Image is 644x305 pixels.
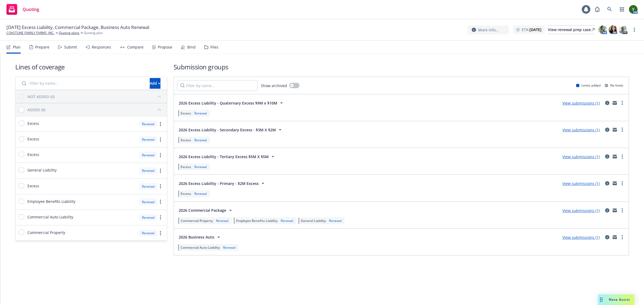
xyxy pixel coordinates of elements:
[280,218,294,223] div: Renewal
[210,45,218,49] div: Files
[181,165,191,169] span: Excess
[612,100,618,106] a: mail
[179,127,276,133] span: 2026 Excess Liability - Secondary Excess - $3M X $2M
[187,45,196,49] div: Bind
[23,7,39,12] span: Quoting
[6,31,54,35] a: COASTLINE FAMILY FARMS, INC.
[604,180,610,187] a: circleInformation
[27,183,39,189] span: Excess
[236,218,277,223] span: Employee Benefits Liability
[562,235,600,240] a: View submissions (1)
[181,138,191,142] span: Excess
[139,183,157,190] div: Renewal
[157,136,164,143] a: more
[27,152,39,157] span: Excess
[562,181,600,186] a: View submissions (1)
[619,25,627,34] img: photo
[84,31,103,35] span: Quoting plan
[467,25,509,34] button: More info...
[27,107,45,113] div: ADDED (8)
[35,45,49,49] div: Prepare
[127,45,144,49] div: Compare
[619,153,625,160] a: more
[592,4,603,15] a: Report a Bug
[562,154,600,159] a: View submissions (1)
[619,234,625,240] a: more
[15,62,167,71] h1: Lines of coverage
[139,152,157,158] div: Renewal
[562,208,600,213] a: View submissions (1)
[19,78,147,89] input: Filter by name...
[157,183,164,189] a: more
[27,136,39,142] span: Excess
[301,218,326,223] span: General Liability
[193,165,208,169] div: Renewal
[576,83,601,88] div: Limits added
[193,138,208,142] div: Renewal
[6,24,149,31] span: [DATE] Excess Liability, Commercial Package, Business Auto Renewal
[157,152,164,158] a: more
[609,297,630,302] span: Nova Assist
[177,124,285,135] button: 2026 Excess Liability - Secondary Excess - $3M X $2M
[139,121,157,127] div: Renewal
[548,26,595,34] div: View renewal prep case
[139,214,157,221] div: Renewal
[157,168,164,174] a: more
[598,294,605,305] div: Drag to move
[27,230,65,235] span: Commercial Property
[177,205,235,216] button: 2026 Commercial Package
[193,111,208,116] div: Renewal
[27,214,73,220] span: Commercial Auto Liability
[604,4,615,15] a: Search
[612,234,618,240] a: mail
[619,127,625,133] a: more
[181,111,191,116] span: Excess
[27,121,39,126] span: Excess
[27,94,54,99] div: NOT ADDED (0)
[27,167,57,173] span: General Liability
[562,101,600,106] a: View submissions (1)
[612,153,618,160] a: mail
[612,207,618,214] a: mail
[629,5,638,14] img: photo
[139,230,157,236] div: Renewal
[27,105,164,114] button: ADDED (8)
[529,27,541,32] strong: [DATE]
[179,181,259,186] span: 2026 Excess Liability - Primary - $2M Excess
[598,25,607,34] img: photo
[150,78,160,89] button: Add
[179,154,269,159] span: 2026 Excess Liability - Tertiary Excess $5M X $5M
[604,127,610,133] a: circleInformation
[609,25,617,34] img: photo
[193,191,208,196] div: Renewal
[157,214,164,221] a: more
[598,294,634,305] button: Nova Assist
[157,230,164,236] a: more
[179,234,214,240] span: 2026 Business Auto
[617,4,627,15] a: Switch app
[604,207,610,214] a: circleInformation
[157,199,164,205] a: more
[612,180,618,187] a: mail
[139,199,157,205] div: Renewal
[522,27,541,32] span: ETA :
[157,121,164,127] a: more
[604,234,610,240] a: circleInformation
[150,78,160,88] div: Add
[4,2,41,17] a: Quoting
[181,218,213,223] span: Commercial Property
[158,45,172,49] div: Propose
[64,45,77,49] div: Submit
[328,218,343,223] div: Renewal
[27,199,75,204] span: Employee Benefits Liability
[181,191,191,196] span: Excess
[174,62,629,71] h1: Submission groups
[604,100,610,106] a: circleInformation
[562,127,600,132] a: View submissions (1)
[177,232,224,243] button: 2026 Business Auto
[92,45,111,49] div: Responses
[177,151,278,162] button: 2026 Excess Liability - Tertiary Excess $5M X $5M
[605,83,623,88] div: No limits
[177,178,268,189] button: 2026 Excess Liability - Primary - $2M Excess
[177,80,258,91] input: Filter by name...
